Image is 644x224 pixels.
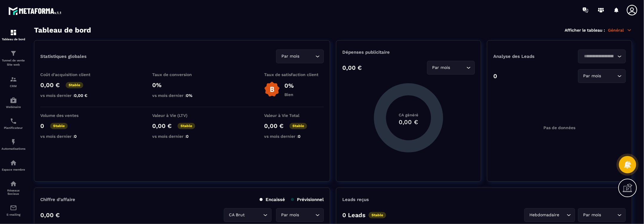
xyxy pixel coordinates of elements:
p: Stable [178,123,195,129]
input: Search for option [582,53,616,60]
span: Par mois [582,212,603,218]
p: vs mois dernier : [40,93,100,98]
p: Afficher le tableau : [565,28,605,33]
p: vs mois dernier : [152,134,212,139]
a: automationsautomationsAutomatisations [1,134,25,155]
p: E-mailing [1,213,25,216]
input: Search for option [246,212,262,218]
p: Planificateur [1,126,25,129]
p: Taux de satisfaction client [264,72,324,77]
p: 0% [152,81,212,89]
img: email [10,204,17,211]
p: Analyse des Leads [493,54,560,59]
input: Search for option [452,64,465,71]
div: Search for option [578,69,626,83]
p: 0 [493,72,497,80]
img: formation [10,50,17,57]
p: vs mois dernier : [152,93,212,98]
p: Tableau de bord [1,38,25,41]
img: scheduler [10,118,17,125]
p: Leads reçus [342,197,369,202]
div: Search for option [524,208,575,222]
input: Search for option [301,53,314,60]
span: 0 [298,134,301,139]
img: formation [10,29,17,36]
p: Stable [289,123,307,129]
p: Chiffre d’affaire [40,197,75,202]
div: Search for option [578,50,626,63]
p: Stable [369,212,386,218]
span: Par mois [280,53,301,60]
a: social-networksocial-networkRéseaux Sociaux [1,176,25,200]
p: Stable [50,123,68,129]
div: Search for option [427,61,475,75]
span: Par mois [431,64,452,71]
p: Encaissé [260,197,285,202]
p: Général [608,27,632,33]
a: emailemailE-mailing [1,200,25,221]
p: 0,00 € [152,122,172,129]
input: Search for option [603,73,616,79]
p: Coût d'acquisition client [40,72,100,77]
p: Dépenses publicitaire [342,50,475,55]
p: 0 Leads [342,211,366,219]
p: 0,00 € [40,211,60,219]
span: Par mois [280,212,301,218]
p: Webinaire [1,105,25,109]
p: 0,00 € [264,122,284,129]
p: 0 [40,122,44,129]
p: Espace membre [1,168,25,171]
p: Valeur à Vie (LTV) [152,113,212,118]
input: Search for option [301,212,314,218]
h3: Tableau de bord [34,26,91,34]
p: Volume des ventes [40,113,100,118]
a: schedulerschedulerPlanificateur [1,113,25,134]
div: Search for option [276,50,324,63]
img: formation [10,76,17,83]
span: 0% [186,93,192,98]
p: Automatisations [1,147,25,150]
input: Search for option [561,212,565,218]
div: Search for option [578,208,626,222]
span: 0 [186,134,189,139]
img: automations [10,159,17,166]
div: Search for option [224,208,272,222]
p: Tunnel de vente Site web [1,58,25,67]
p: Pas de données [544,125,576,130]
span: 0 [74,134,77,139]
p: 0% [284,82,294,89]
span: Par mois [582,73,603,79]
p: 0,00 € [40,81,60,89]
p: vs mois dernier : [40,134,100,139]
span: 0,00 € [74,93,87,98]
img: logo [8,5,62,16]
img: automations [10,97,17,104]
input: Search for option [603,212,616,218]
a: automationsautomationsEspace membre [1,155,25,176]
p: Bien [284,92,294,97]
a: formationformationTableau de bord [1,24,25,45]
a: formationformationTunnel de vente Site web [1,45,25,71]
p: Réseaux Sociaux [1,189,25,195]
span: Hebdomadaire [528,212,561,218]
img: b-badge-o.b3b20ee6.svg [264,81,280,97]
p: CRM [1,84,25,88]
p: Valeur à Vie Total [264,113,324,118]
p: Taux de conversion [152,72,212,77]
img: social-network [10,180,17,187]
p: Statistiques globales [40,54,87,59]
a: automationsautomationsWebinaire [1,92,25,113]
p: 0,00 € [342,64,362,71]
img: automations [10,138,17,146]
div: Search for option [276,208,324,222]
p: Prévisionnel [291,197,324,202]
span: CA Brut [228,212,246,218]
p: vs mois dernier : [264,134,324,139]
a: formationformationCRM [1,71,25,92]
p: Stable [66,82,83,88]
